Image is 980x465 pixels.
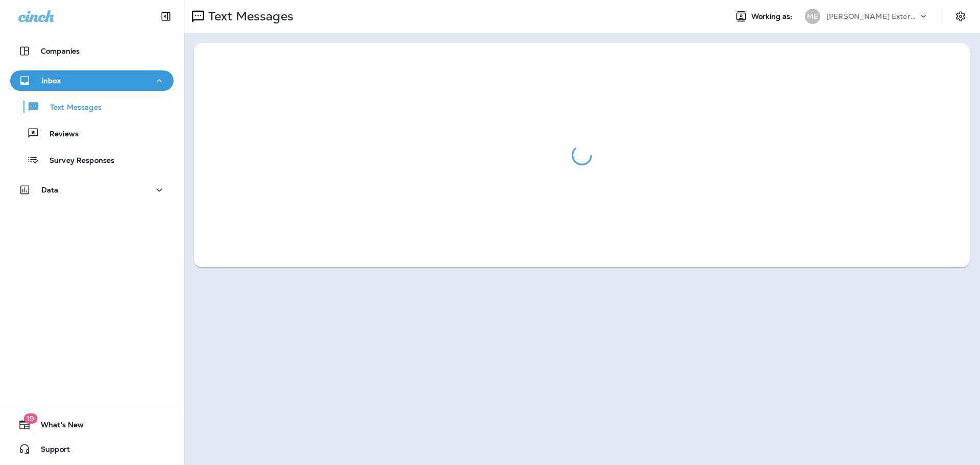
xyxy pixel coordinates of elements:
[152,6,180,27] button: Collapse Sidebar
[751,12,795,21] span: Working as:
[10,439,174,459] button: Support
[41,77,61,85] p: Inbox
[826,12,918,20] p: [PERSON_NAME] Exterminating
[10,180,174,200] button: Data
[951,7,970,26] button: Settings
[40,103,102,113] p: Text Messages
[10,96,174,117] button: Text Messages
[39,130,79,139] p: Reviews
[10,149,174,170] button: Survey Responses
[204,9,293,24] p: Text Messages
[31,421,84,433] span: What's New
[31,445,70,457] span: Support
[10,414,174,435] button: 19What's New
[23,413,37,424] span: 19
[10,70,174,91] button: Inbox
[41,47,80,55] p: Companies
[39,156,114,166] p: Survey Responses
[41,186,59,194] p: Data
[10,123,174,144] button: Reviews
[10,41,174,61] button: Companies
[805,9,820,24] div: ME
